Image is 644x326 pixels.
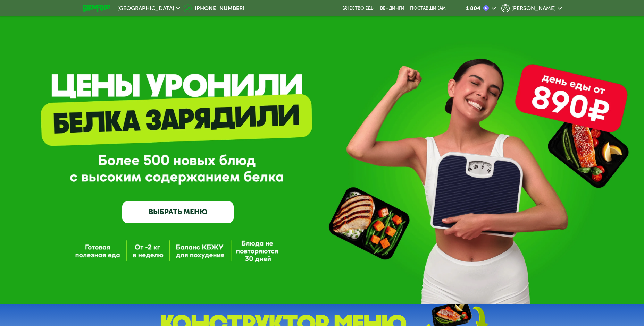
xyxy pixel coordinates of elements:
[410,6,446,11] div: поставщикам
[511,6,556,11] span: [PERSON_NAME]
[341,6,375,11] a: Качество еды
[122,201,234,223] a: ВЫБРАТЬ МЕНЮ
[184,4,244,12] a: [PHONE_NUMBER]
[117,6,174,11] span: [GEOGRAPHIC_DATA]
[466,6,480,11] div: 1 804
[380,6,404,11] a: Вендинги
